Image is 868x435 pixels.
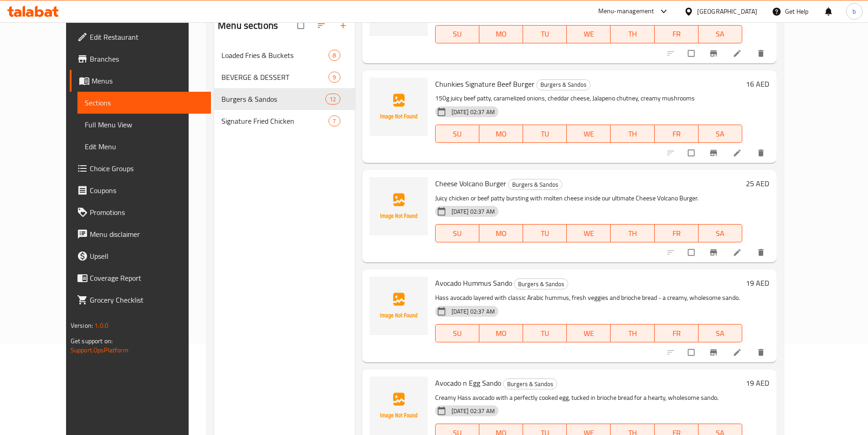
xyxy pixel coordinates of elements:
[733,348,744,357] a: Edit menu item
[527,327,563,340] span: TU
[683,144,702,162] span: Select to update
[70,157,211,179] a: Choice Groups
[483,227,519,240] span: MO
[90,229,204,240] span: Menu disclaimer
[448,307,498,316] span: [DATE] 02:37 AM
[439,227,476,240] span: SU
[614,127,651,141] span: TH
[514,279,568,289] span: Burgers & Sandos
[611,25,654,43] button: TH
[702,327,739,340] span: SA
[70,223,211,245] a: Menu disclaimer
[221,72,329,83] div: BEVERGE & DESSERT
[311,16,333,36] span: Sort sections
[448,407,498,415] span: [DATE] 02:37 AM
[370,277,428,335] img: Avocado Hummus Sando
[439,327,476,340] span: SU
[614,27,651,41] span: TH
[77,114,211,136] a: Full Menu View
[77,92,211,114] a: Sections
[479,125,523,143] button: MO
[655,125,699,143] button: FR
[733,248,744,257] a: Edit menu item
[435,177,506,190] span: Cheese Volcano Burger
[70,201,211,223] a: Promotions
[221,94,325,105] span: Burgers & Sandos
[655,324,699,342] button: FR
[751,342,773,362] button: delete
[479,324,523,342] button: MO
[70,179,211,201] a: Coupons
[435,276,512,290] span: Avocado Hummus Sando
[435,77,534,91] span: Chunkies Signature Beef Burger
[218,19,278,32] h2: Menu sections
[326,95,339,104] span: 12
[435,376,501,390] span: Avocado n Egg Sando
[567,25,611,43] button: WE
[329,117,339,126] span: 7
[70,70,211,92] a: Menus
[523,224,567,242] button: TU
[90,163,204,174] span: Choice Groups
[329,73,339,82] span: 9
[435,93,743,104] p: 150g juicy beef patty, caramelized onions, cheddar cheese, Jalapeno chutney, creamy mushrooms
[658,227,695,240] span: FR
[614,227,651,240] span: TH
[214,110,355,132] div: Signature Fried Chicken7
[537,79,590,90] span: Burgers & Sandos
[329,115,340,126] div: items
[94,320,108,331] span: 1.0.0
[435,292,743,304] p: Hass avocado layered with classic Arabic hummus, fresh veggies and brioche bread - a creamy, whol...
[479,25,523,43] button: MO
[611,125,654,143] button: TH
[683,344,702,361] span: Select to update
[655,25,699,43] button: FR
[567,224,611,242] button: WE
[567,324,611,342] button: WE
[570,227,607,240] span: WE
[370,377,428,435] img: Avocado n Egg Sando
[70,245,211,267] a: Upsell
[697,6,757,16] div: [GEOGRAPHIC_DATA]
[658,127,695,141] span: FR
[325,94,340,105] div: items
[92,75,204,86] span: Menus
[85,119,204,130] span: Full Menu View
[90,53,204,64] span: Branches
[214,44,355,66] div: Loaded Fries & Buckets8
[699,324,742,342] button: SA
[70,26,211,48] a: Edit Restaurant
[85,97,204,108] span: Sections
[704,43,725,63] button: Branch-specific-item
[508,179,562,190] span: Burgers & Sandos
[483,127,519,141] span: MO
[479,224,523,242] button: MO
[221,115,329,126] span: Signature Fried Chicken
[90,273,204,283] span: Coverage Report
[853,6,856,16] span: b
[699,224,742,242] button: SA
[523,324,567,342] button: TU
[214,41,355,136] nav: Menu sections
[570,127,607,141] span: WE
[598,6,654,17] div: Menu-management
[655,224,699,242] button: FR
[746,177,769,190] h6: 25 AED
[370,78,428,136] img: Chunkies Signature Beef Burger
[751,143,773,163] button: delete
[77,136,211,157] a: Edit Menu
[523,125,567,143] button: TU
[702,227,739,240] span: SA
[370,177,428,236] img: Cheese Volcano Burger
[329,51,339,60] span: 8
[658,27,695,41] span: FR
[508,179,562,190] div: Burgers & Sandos
[614,327,651,340] span: TH
[611,324,654,342] button: TH
[90,185,204,196] span: Coupons
[704,342,725,362] button: Branch-specific-item
[71,320,93,331] span: Version:
[435,25,479,43] button: SU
